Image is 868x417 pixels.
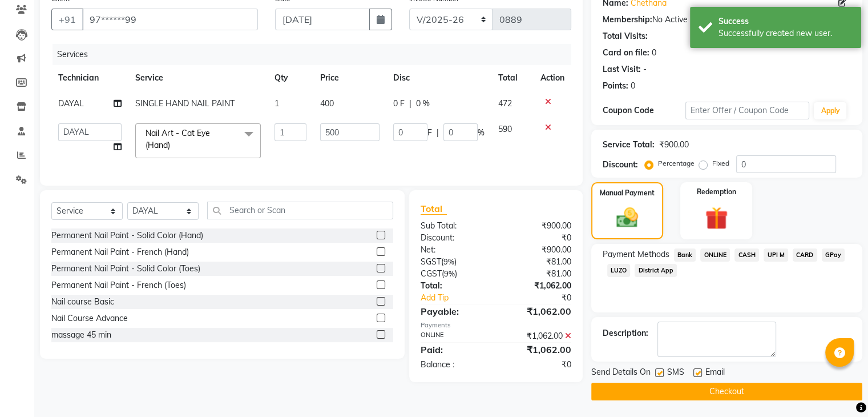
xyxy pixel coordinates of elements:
[603,14,851,26] div: No Active Membership
[822,248,845,262] span: GPay
[268,65,314,91] th: Qty
[412,268,496,280] div: ( )
[734,248,759,262] span: CASH
[510,292,579,304] div: ₹0
[416,98,430,110] span: 0 %
[718,15,853,27] div: Success
[421,268,442,279] span: CGST
[700,248,730,262] span: ONLINE
[496,256,580,268] div: ₹81.00
[498,98,512,109] span: 472
[146,128,210,150] span: Nail Art - Cat Eye (Hand)
[496,359,580,371] div: ₹0
[82,9,258,30] input: Search by Name/Mobile/Email/Code
[51,329,111,341] div: massage 45 min
[793,248,817,262] span: CARD
[51,312,128,324] div: Nail Course Advance
[393,98,405,110] span: 0 F
[603,47,649,59] div: Card on file:
[412,280,496,292] div: Total:
[412,232,496,244] div: Discount:
[603,159,638,171] div: Discount:
[698,204,735,232] img: _gift.svg
[51,230,203,242] div: Permanent Nail Paint - Solid Color (Hand)
[58,98,84,109] span: DAYAL
[51,263,200,275] div: Permanent Nail Paint - Solid Color (Toes)
[51,246,189,258] div: Permanent Nail Paint - French (Hand)
[170,140,175,150] a: x
[437,127,439,139] span: |
[685,102,810,119] input: Enter Offer / Coupon Code
[128,65,268,91] th: Service
[603,14,652,26] div: Membership:
[609,205,645,230] img: _cash.svg
[412,220,496,232] div: Sub Total:
[496,244,580,256] div: ₹900.00
[421,320,571,330] div: Payments
[491,65,534,91] th: Total
[603,327,648,339] div: Description:
[496,280,580,292] div: ₹1,062.00
[603,248,669,260] span: Payment Methods
[412,359,496,371] div: Balance :
[534,65,571,91] th: Action
[496,330,580,342] div: ₹1,062.00
[427,127,432,139] span: F
[705,366,725,380] span: Email
[51,65,128,91] th: Technician
[600,188,655,198] label: Manual Payment
[51,9,83,30] button: +91
[313,65,386,91] th: Price
[603,63,641,75] div: Last Visit:
[207,202,393,219] input: Search or Scan
[658,158,695,169] label: Percentage
[603,80,628,92] div: Points:
[652,47,656,59] div: 0
[412,244,496,256] div: Net:
[496,304,580,318] div: ₹1,062.00
[591,383,862,400] button: Checkout
[659,139,689,151] div: ₹900.00
[764,248,788,262] span: UPI M
[53,44,580,65] div: Services
[667,366,684,380] span: SMS
[444,269,455,278] span: 9%
[409,98,411,110] span: |
[386,65,491,91] th: Disc
[51,296,114,308] div: Nail course Basic
[412,292,510,304] a: Add Tip
[718,27,853,39] div: Successfully created new user.
[412,256,496,268] div: ( )
[631,80,635,92] div: 0
[478,127,485,139] span: %
[674,248,696,262] span: Bank
[814,102,846,119] button: Apply
[498,124,512,134] span: 590
[274,98,279,109] span: 1
[496,220,580,232] div: ₹900.00
[320,98,334,109] span: 400
[643,63,647,75] div: -
[421,256,441,267] span: SGST
[496,268,580,280] div: ₹81.00
[51,279,186,291] div: Permanent Nail Paint - French (Toes)
[697,187,736,197] label: Redemption
[635,264,677,277] span: District App
[412,343,496,356] div: Paid:
[603,105,685,117] div: Coupon Code
[591,366,651,380] span: Send Details On
[712,158,729,169] label: Fixed
[412,304,496,318] div: Payable:
[496,343,580,356] div: ₹1,062.00
[135,98,235,109] span: SINGLE HAND NAIL PAINT
[603,30,648,42] div: Total Visits:
[607,264,631,277] span: LUZO
[443,257,454,266] span: 9%
[496,232,580,244] div: ₹0
[421,203,447,215] span: Total
[603,139,655,151] div: Service Total:
[412,330,496,342] div: ONLINE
